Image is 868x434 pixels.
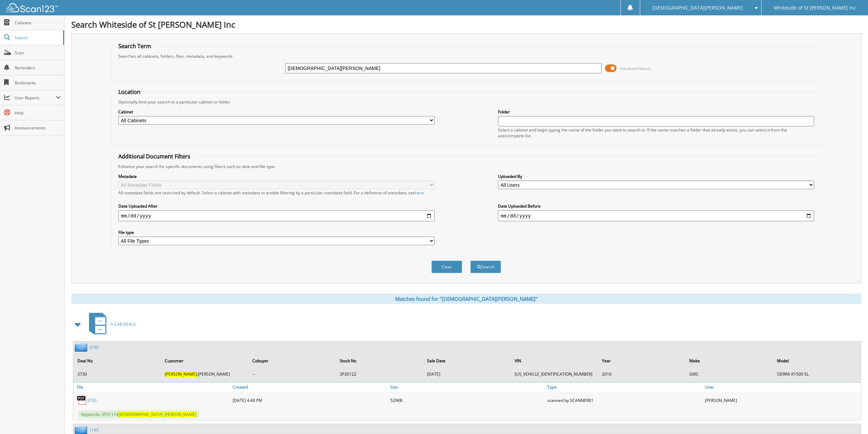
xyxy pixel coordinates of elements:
span: Reminders [15,65,61,71]
label: Date Uploaded Before [498,203,814,209]
span: Scan [15,50,61,56]
div: Searches all cabinets, folders, files, metadata, and keywords [115,53,818,59]
input: start [118,210,435,221]
img: PDF.png [77,395,87,405]
td: [DATE] [424,368,510,380]
td: 2016 [599,368,685,380]
td: GMC [686,368,773,380]
a: Type [546,382,703,392]
th: Customer [161,354,248,368]
span: Keywords: 3P21114 [78,410,199,418]
span: Announcements [15,125,61,131]
th: Deal No [74,354,161,368]
th: Cobuyer [249,354,336,368]
th: Year [599,354,685,368]
th: VIN [511,354,598,368]
legend: Additional Document Filters [115,153,194,160]
span: [PERSON_NAME] [164,411,196,417]
label: Folder [498,109,814,115]
label: File type [118,229,435,235]
th: Stock No [336,354,423,368]
td: ;[PERSON_NAME] [161,368,248,380]
label: Date Uploaded After [118,203,435,209]
label: Metadata [118,173,435,179]
span: Bookmarks [15,80,61,86]
legend: Location [115,88,144,96]
th: Sale Date [424,354,510,368]
div: All metadata fields are searched by default. Select a cabinet with metadata to enable filtering b... [118,190,435,196]
td: 3P20122 [336,368,423,380]
a: Size [388,382,546,392]
div: Enhance your search for specific documents using filters such as date and file type. [115,164,818,169]
img: scan123-logo-white.svg [7,3,58,12]
span: [DEMOGRAPHIC_DATA] [118,411,163,417]
label: Cabinet [118,109,435,115]
span: Help [15,110,61,116]
span: User Reports [15,95,56,101]
input: end [498,210,814,221]
span: [PERSON_NAME] [165,371,197,377]
a: 3730 [89,345,99,350]
span: [DEMOGRAPHIC_DATA][PERSON_NAME] [652,6,743,10]
span: Cabinets [15,20,61,26]
a: A CAR DEALS [85,311,136,338]
a: 1195 [89,427,99,433]
img: folder2.png [75,343,89,352]
legend: Search Term [115,42,155,50]
div: Select a cabinet and begin typing the name of the folder you want to search in. If the name match... [498,127,814,139]
a: here [415,190,424,196]
h1: Search Whiteside of St [PERSON_NAME] Inc [71,19,861,30]
th: Make [686,354,773,368]
div: scanned by SCANNER01 [546,393,703,407]
th: Model [774,354,860,368]
div: [DATE] 4:40 PM [231,393,388,407]
label: Uploaded By [498,173,814,179]
span: Advanced Search [620,66,651,71]
a: File [73,382,231,392]
div: 529KB [388,393,546,407]
span: Search [15,35,60,41]
span: Whiteside of St [PERSON_NAME] Inc [774,6,856,10]
span: A CAR DEALS [111,321,136,327]
a: User [703,382,861,392]
td: SIERRA K1500 SL [774,368,860,380]
td: -- [249,368,336,380]
button: Search [470,261,501,273]
td: 3730 [74,368,161,380]
td: [US_VEHICLE_IDENTIFICATION_NUMBER] [511,368,598,380]
a: Created [231,382,388,392]
div: Matches found for "[DEMOGRAPHIC_DATA][PERSON_NAME]" [71,294,861,304]
button: Clear [431,261,462,273]
div: Optionally limit your search to a particular cabinet or folder [115,99,818,105]
div: [PERSON_NAME] [703,393,861,407]
a: 3730 [87,397,97,403]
